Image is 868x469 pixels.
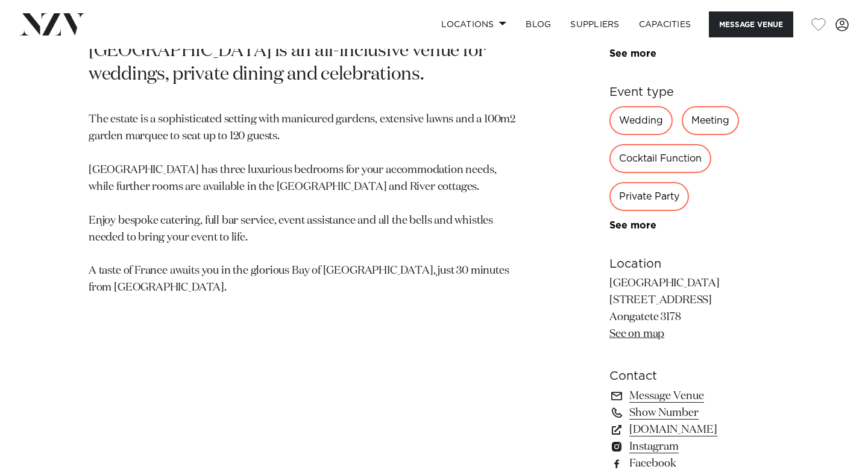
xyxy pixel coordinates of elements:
a: [DOMAIN_NAME] [609,421,779,438]
a: Locations [432,11,516,37]
a: BLOG [516,11,561,37]
div: Meeting [682,106,739,135]
img: nzv-logo.png [19,13,85,35]
a: Show Number [609,404,779,421]
p: [GEOGRAPHIC_DATA] [STREET_ADDRESS] Aongatete 3178 [609,275,779,343]
p: The estate is a sophisticated setting with manicured gardens, extensive lawns and a 100m2 garden ... [89,112,524,297]
h6: Location [609,255,779,273]
a: Message Venue [609,388,779,404]
a: SUPPLIERS [561,11,629,37]
h6: Event type [609,83,779,101]
div: Cocktail Function [609,144,711,173]
div: Wedding [609,106,673,135]
a: See on map [609,329,664,339]
a: Instagram [609,438,779,455]
div: Private Party [609,182,689,211]
a: Capacities [629,11,701,37]
h6: Contact [609,367,779,385]
button: Message Venue [709,11,793,37]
